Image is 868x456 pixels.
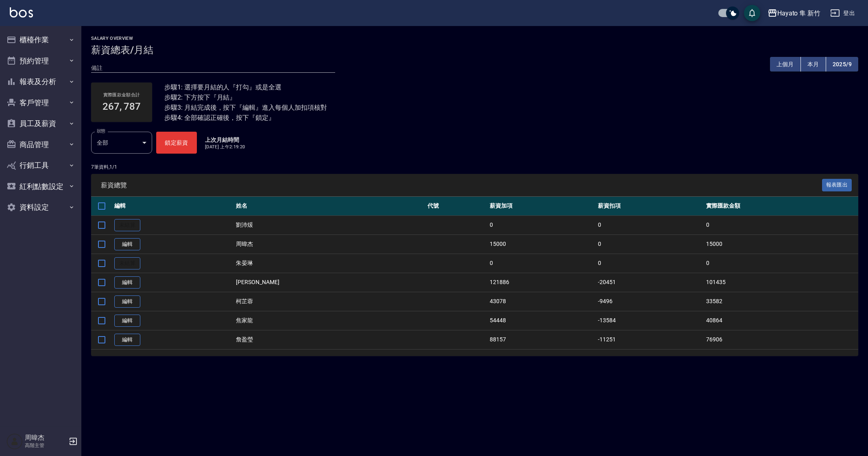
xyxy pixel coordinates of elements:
[164,82,327,92] div: 步驟1: 選擇要月結的人『打勾』或是全選
[3,155,78,176] button: 行銷工具
[205,144,245,150] span: [DATE] 上午2:19:20
[596,235,704,254] td: 0
[234,215,425,235] td: 劉沛煖
[3,71,78,92] button: 報表及分析
[3,113,78,134] button: 員工及薪資
[704,197,858,216] th: 實際匯款金額
[770,57,801,72] button: 上個月
[3,92,78,113] button: 客戶管理
[488,292,596,311] td: 43078
[596,311,704,330] td: -13584
[114,276,140,289] a: 編輯
[488,197,596,216] th: 薪資加項
[704,254,858,273] td: 0
[234,235,425,254] td: 周暐杰
[827,6,858,21] button: 登出
[488,330,596,349] td: 88157
[234,330,425,349] td: 詹盈瑩
[114,295,140,308] a: 編輯
[801,57,826,72] button: 本月
[234,311,425,330] td: 焦家龍
[488,215,596,235] td: 0
[764,5,824,22] button: Hayato 隼 新竹
[704,330,858,349] td: 76906
[596,273,704,292] td: -20451
[488,311,596,330] td: 54448
[114,315,140,327] a: 編輯
[3,50,78,72] button: 預約管理
[164,113,327,123] div: 步驟4: 全部確認正確後，按下『鎖定』
[596,330,704,349] td: -11251
[234,254,425,273] td: 朱晏琳
[25,442,66,449] p: 高階主管
[704,235,858,254] td: 15000
[164,92,327,102] div: 步驟2: 下方按下『月結』
[10,7,33,17] img: Logo
[156,132,197,154] button: 鎖定薪資
[596,254,704,273] td: 0
[234,292,425,311] td: 柯芷蓉
[91,36,858,41] h2: Salary Overview
[91,132,152,154] div: 全部
[91,163,858,171] p: 7 筆資料, 1 / 1
[205,136,245,144] p: 上次月結時間
[3,134,78,155] button: 商品管理
[596,215,704,235] td: 0
[234,197,425,216] th: 姓名
[91,44,858,56] h3: 薪資總表/月結
[234,273,425,292] td: [PERSON_NAME]
[704,292,858,311] td: 33582
[704,311,858,330] td: 40864
[101,92,142,98] h2: 實際匯款金額合計
[103,101,141,112] h3: 267, 787
[3,29,78,50] button: 櫃檯作業
[488,235,596,254] td: 15000
[826,57,858,72] button: 2025/9
[596,197,704,216] th: 薪資扣項
[488,254,596,273] td: 0
[112,197,234,216] th: 編輯
[822,179,852,191] button: 報表匯出
[7,433,23,449] img: Person
[114,334,140,346] a: 編輯
[101,181,822,189] span: 薪資總覽
[164,102,327,113] div: 步驟3: 月結完成後，按下『編輯』進入每個人加扣項核對
[822,181,852,189] a: 報表匯出
[3,176,78,197] button: 紅利點數設定
[25,434,66,442] h5: 周暐杰
[704,273,858,292] td: 101435
[97,128,105,134] label: 狀態
[744,5,760,21] button: save
[3,197,78,218] button: 資料設定
[704,215,858,235] td: 0
[596,292,704,311] td: -9496
[488,273,596,292] td: 121886
[114,238,140,251] a: 編輯
[425,197,488,216] th: 代號
[777,8,820,18] div: Hayato 隼 新竹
